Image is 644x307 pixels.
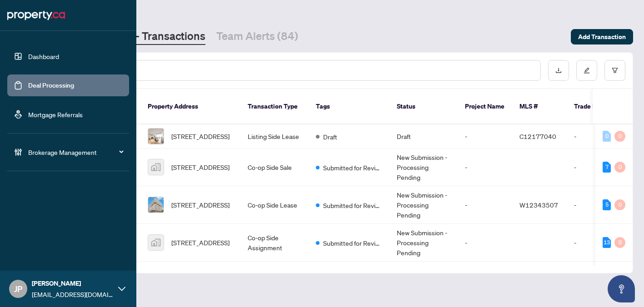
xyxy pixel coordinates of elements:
td: - [458,186,512,224]
span: [EMAIL_ADDRESS][DOMAIN_NAME] [32,289,114,299]
span: W12343507 [519,201,558,209]
span: Draft [323,132,337,142]
div: 0 [614,237,625,248]
span: Submitted for Review [323,238,382,248]
button: download [548,60,569,81]
td: - [458,149,512,186]
button: Add Transaction [571,29,633,45]
td: - [458,224,512,262]
button: edit [576,60,597,81]
th: Property Address [140,89,240,124]
td: Co-op Side Lease [240,186,309,224]
span: Submitted for Review [323,163,382,173]
span: JP [14,282,22,295]
a: Deal Processing [28,81,74,89]
img: logo [7,8,65,23]
img: thumbnail-img [148,235,164,250]
span: C12177040 [519,132,556,140]
span: edit [584,67,590,74]
td: Listing Side Lease [240,124,309,149]
th: MLS # [512,89,567,124]
div: 0 [614,162,625,173]
a: Dashboard [28,52,59,60]
div: 0 [603,131,611,142]
span: [STREET_ADDRESS] [171,131,230,141]
span: download [555,67,562,74]
button: Open asap [608,275,635,302]
td: - [567,224,630,262]
button: filter [604,60,625,81]
td: New Submission - Processing Pending [389,186,458,224]
span: [PERSON_NAME] [32,278,114,288]
th: Tags [309,89,389,124]
img: thumbnail-img [148,197,164,213]
div: 0 [614,199,625,210]
span: [STREET_ADDRESS] [171,238,230,248]
div: 13 [603,237,611,248]
span: filter [612,67,618,74]
span: Add Transaction [578,30,626,44]
td: - [567,186,630,224]
td: Draft [389,124,458,149]
span: [STREET_ADDRESS] [171,200,230,210]
th: Transaction Type [240,89,309,124]
span: [STREET_ADDRESS] [171,162,230,172]
td: - [458,124,512,149]
div: 5 [603,199,611,210]
td: Co-op Side Sale [240,149,309,186]
td: - [567,149,630,186]
td: New Submission - Processing Pending [389,224,458,262]
td: - [567,124,630,149]
th: Project Name [458,89,512,124]
div: 7 [603,162,611,173]
a: Mortgage Referrals [28,110,83,119]
span: Submitted for Review [323,200,382,210]
div: 0 [614,131,625,142]
td: New Submission - Processing Pending [389,149,458,186]
img: thumbnail-img [148,159,164,175]
th: Status [389,89,458,124]
a: Team Alerts (84) [216,29,298,45]
img: thumbnail-img [148,129,164,144]
td: Co-op Side Assignment [240,224,309,262]
th: Trade Number [567,89,630,124]
span: Brokerage Management [28,147,123,157]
